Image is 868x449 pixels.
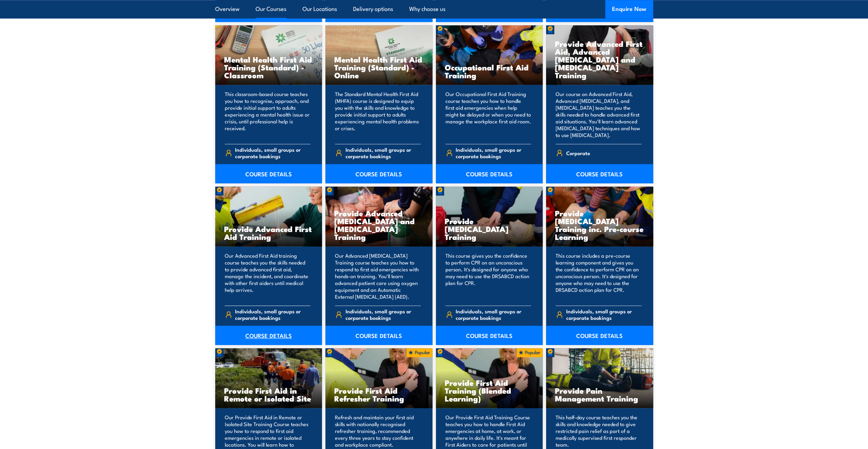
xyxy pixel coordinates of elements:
p: The Standard Mental Health First Aid (MHFA) course is designed to equip you with the skills and k... [335,91,421,138]
a: COURSE DETAILS [325,164,432,183]
a: COURSE DETAILS [436,326,543,345]
h3: Provide First Aid in Remote or Isolated Site [224,386,313,402]
a: COURSE DETAILS [215,326,322,345]
h3: Provide Advanced First Aid, Advanced [MEDICAL_DATA] and [MEDICAL_DATA] Training [555,40,644,79]
h3: Mental Health First Aid Training (Standard) - Online [334,55,424,79]
span: Individuals, small groups or corporate bookings [456,146,531,159]
span: Individuals, small groups or corporate bookings [235,308,310,321]
p: This course gives you the confidence to perform CPR on an unconscious person. It's designed for a... [445,252,531,300]
h3: Provide Pain Management Training [555,386,644,402]
span: Individuals, small groups or corporate bookings [566,308,642,321]
a: COURSE DETAILS [546,164,653,183]
h3: Provide Advanced [MEDICAL_DATA] and [MEDICAL_DATA] Training [334,209,424,241]
span: Corporate [566,148,590,158]
span: Individuals, small groups or corporate bookings [346,308,421,321]
a: COURSE DETAILS [436,164,543,183]
h3: Provide First Aid Refresher Training [334,386,424,402]
a: COURSE DETAILS [215,164,322,183]
h3: Provide First Aid Training (Blended Learning) [445,379,534,402]
h3: Provide [MEDICAL_DATA] Training [445,217,534,241]
h3: Occupational First Aid Training [445,63,534,79]
span: Individuals, small groups or corporate bookings [346,146,421,159]
a: COURSE DETAILS [546,326,653,345]
p: Our Occupational First Aid Training course teaches you how to handle first aid emergencies when h... [445,91,531,138]
h3: Provide Advanced First Aid Training [224,225,313,241]
p: This course includes a pre-course learning component and gives you the confidence to perform CPR ... [556,252,642,300]
h3: Mental Health First Aid Training (Standard) - Classroom [224,55,313,79]
h3: Provide [MEDICAL_DATA] Training inc. Pre-course Learning [555,209,644,241]
a: COURSE DETAILS [325,326,432,345]
p: Our Advanced First Aid training course teaches you the skills needed to provide advanced first ai... [225,252,311,300]
p: Our course on Advanced First Aid, Advanced [MEDICAL_DATA], and [MEDICAL_DATA] teaches you the ski... [556,91,642,138]
p: This classroom-based course teaches you how to recognise, approach, and provide initial support t... [225,91,311,138]
p: Our Advanced [MEDICAL_DATA] Training course teaches you how to respond to first aid emergencies w... [335,252,421,300]
span: Individuals, small groups or corporate bookings [235,146,310,159]
span: Individuals, small groups or corporate bookings [456,308,531,321]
